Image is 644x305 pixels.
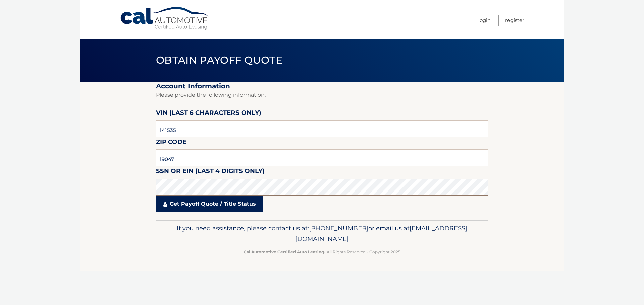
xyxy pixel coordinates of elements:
[156,90,488,100] p: Please provide the following information.
[505,15,524,26] a: Register
[156,108,261,120] label: VIN (last 6 characters only)
[156,82,488,90] h2: Account Information
[244,249,324,254] strong: Cal Automotive Certified Auto Leasing
[160,248,484,255] p: - All Rights Reserved - Copyright 2025
[478,15,491,26] a: Login
[156,137,186,149] label: Zip Code
[156,196,263,212] a: Get Payoff Quote / Title Status
[156,54,282,66] span: Obtain Payoff Quote
[160,223,484,244] p: If you need assistance, please contact us at: or email us at
[120,7,210,30] a: Cal Automotive
[309,224,368,232] span: [PHONE_NUMBER]
[156,166,265,178] label: SSN or EIN (last 4 digits only)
